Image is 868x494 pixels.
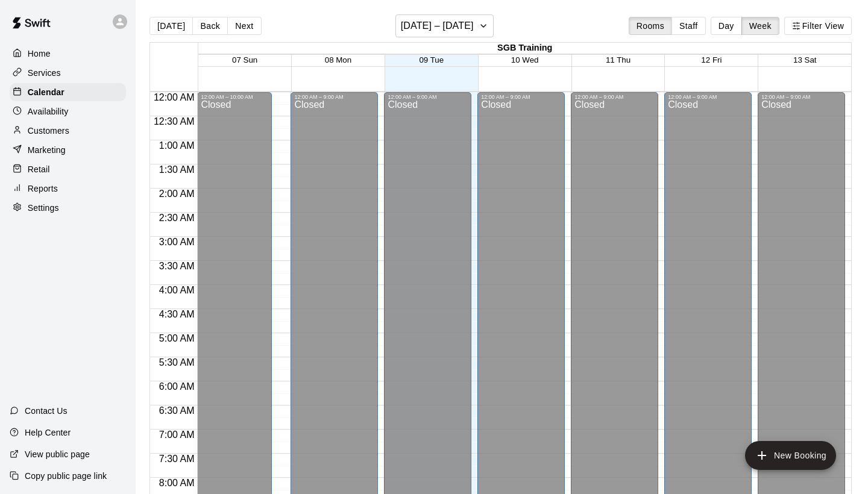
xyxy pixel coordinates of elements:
[156,285,198,295] span: 4:00 AM
[711,17,742,35] button: Day
[156,454,198,464] span: 7:30 AM
[25,405,68,417] p: Contact Us
[10,122,126,140] a: Customers
[227,17,261,35] button: Next
[629,17,672,35] button: Rooms
[294,94,374,100] div: 12:00 AM – 9:00 AM
[156,333,198,343] span: 5:00 AM
[606,55,631,64] button: 11 Thu
[10,64,126,82] a: Services
[156,213,198,223] span: 2:30 AM
[28,163,50,175] p: Retail
[401,17,474,34] h6: [DATE] – [DATE]
[25,470,107,482] p: Copy public page link
[156,140,198,151] span: 1:00 AM
[419,55,444,64] button: 09 Tue
[10,160,126,178] a: Retail
[192,17,228,35] button: Back
[761,94,841,100] div: 12:00 AM – 9:00 AM
[151,116,198,127] span: 12:30 AM
[28,67,61,79] p: Services
[668,94,748,100] div: 12:00 AM – 9:00 AM
[10,102,126,120] a: Availability
[28,183,58,195] p: Reports
[232,55,257,64] button: 07 Sun
[156,478,198,488] span: 8:00 AM
[28,48,51,60] p: Home
[25,448,90,460] p: View public page
[28,144,66,156] p: Marketing
[701,55,722,64] button: 12 Fri
[784,17,852,35] button: Filter View
[793,55,817,64] button: 13 Sat
[10,199,126,217] a: Settings
[156,261,198,271] span: 3:30 AM
[511,55,539,64] button: 10 Wed
[741,17,779,35] button: Week
[156,164,198,175] span: 1:30 AM
[10,45,126,63] a: Home
[325,55,351,64] button: 08 Mon
[10,83,126,101] a: Calendar
[481,94,561,100] div: 12:00 AM – 9:00 AM
[671,17,706,35] button: Staff
[156,430,198,440] span: 7:00 AM
[25,427,71,439] p: Help Center
[28,86,64,98] p: Calendar
[198,43,851,54] div: SGB Training
[151,92,198,102] span: 12:00 AM
[201,94,268,100] div: 12:00 AM – 10:00 AM
[28,202,59,214] p: Settings
[156,405,198,416] span: 6:30 AM
[28,105,69,117] p: Availability
[574,94,655,100] div: 12:00 AM – 9:00 AM
[156,357,198,367] span: 5:30 AM
[388,94,468,100] div: 12:00 AM – 9:00 AM
[10,180,126,198] a: Reports
[395,14,494,37] button: [DATE] – [DATE]
[156,381,198,392] span: 6:00 AM
[10,141,126,159] a: Marketing
[745,441,836,470] button: add
[156,189,198,199] span: 2:00 AM
[28,125,69,137] p: Customers
[149,17,193,35] button: [DATE]
[156,309,198,319] span: 4:30 AM
[156,237,198,247] span: 3:00 AM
